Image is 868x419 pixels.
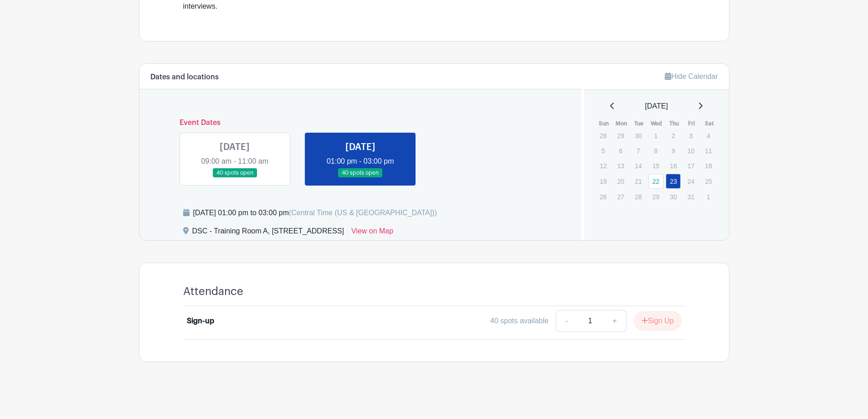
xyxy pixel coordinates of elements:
p: 30 [631,129,646,143]
p: 29 [613,129,628,143]
p: 10 [683,144,699,158]
th: Tue [630,119,648,128]
th: Thu [665,119,683,128]
a: 22 [648,174,663,189]
p: 26 [596,190,611,204]
p: 27 [613,190,628,204]
p: 19 [596,174,611,188]
p: 17 [683,159,699,173]
p: 1 [648,129,663,143]
h6: Dates and locations [150,73,219,82]
th: Mon [613,119,631,128]
p: 2 [666,129,681,143]
p: 9 [666,144,681,158]
p: 24 [683,174,699,188]
div: DSC - Training Room A, [STREET_ADDRESS] [192,226,344,240]
p: 8 [648,144,663,158]
a: + [603,310,626,332]
span: [DATE] [645,101,668,112]
div: Sign-up [187,316,214,326]
p: 15 [648,159,663,173]
p: 12 [596,159,611,173]
p: 4 [701,129,716,143]
p: 28 [631,190,646,204]
th: Fri [683,119,701,128]
p: 1 [701,190,716,204]
p: 18 [701,159,716,173]
p: 5 [596,144,611,158]
span: (Central Time (US & [GEOGRAPHIC_DATA])) [289,209,437,217]
a: View on Map [351,226,393,240]
p: 16 [666,159,681,173]
p: 11 [701,144,716,158]
th: Sun [595,119,613,128]
p: 3 [683,129,699,143]
p: 13 [613,159,628,173]
a: Hide Calendar [665,72,718,80]
div: [DATE] 01:00 pm to 03:00 pm [193,207,437,218]
p: 21 [631,174,646,188]
button: Sign Up [634,311,682,331]
p: 31 [683,190,699,204]
p: 28 [596,129,611,143]
th: Wed [648,119,666,128]
p: 30 [666,190,681,204]
p: 6 [613,144,628,158]
p: 7 [631,144,646,158]
th: Sat [700,119,718,128]
p: 29 [648,190,663,204]
h4: Attendance [183,285,243,298]
p: 14 [631,159,646,173]
p: 20 [613,174,628,188]
a: 23 [666,174,681,189]
div: 40 spots available [490,316,549,326]
p: 25 [701,174,716,188]
h6: Event Dates [172,119,549,127]
a: - [556,310,577,332]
